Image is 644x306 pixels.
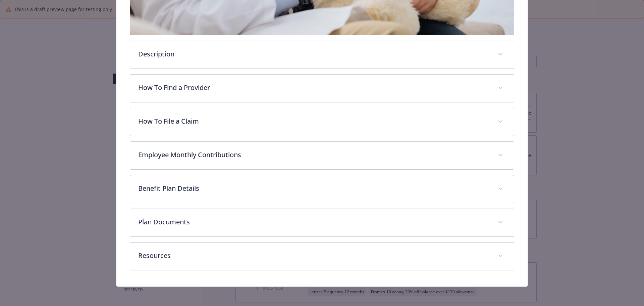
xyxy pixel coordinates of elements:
[130,75,514,102] div: How To Find a Provider
[138,116,490,126] p: How To File a Claim
[138,217,490,227] p: Plan Documents
[138,183,490,193] p: Benefit Plan Details
[130,243,514,270] div: Resources
[130,41,514,69] div: Description
[138,150,490,160] p: Employee Monthly Contributions
[138,49,490,59] p: Description
[130,175,514,203] div: Benefit Plan Details
[130,108,514,136] div: How To File a Claim
[130,209,514,236] div: Plan Documents
[130,142,514,169] div: Employee Monthly Contributions
[138,251,490,261] p: Resources
[138,83,490,93] p: How To Find a Provider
